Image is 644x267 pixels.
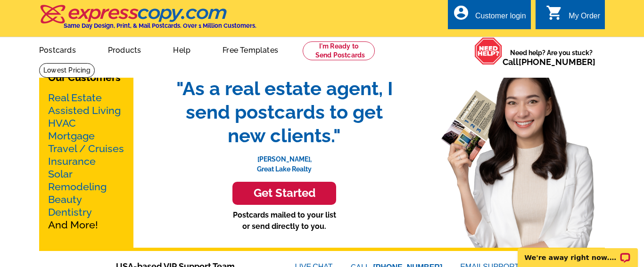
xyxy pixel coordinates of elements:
a: Same Day Design, Print, & Mail Postcards. Over 1 Million Customers. [39,11,256,29]
h3: Get Started [244,186,324,200]
span: Call [503,57,595,67]
a: shopping_cart My Order [546,10,600,22]
i: account_circle [453,4,470,21]
a: Beauty [48,194,82,205]
div: My Order [569,12,600,25]
img: help [474,37,503,65]
p: Postcards mailed to your list or send directly to you. [166,210,402,232]
iframe: LiveChat chat widget [512,237,644,267]
a: Dentistry [48,206,92,218]
i: shopping_cart [546,4,563,21]
h4: Same Day Design, Print, & Mail Postcards. Over 1 Million Customers. [64,22,256,29]
a: Products [93,38,157,60]
a: Get Started [166,182,402,205]
a: Travel / Cruises [48,143,124,154]
span: "As a real estate agent, I send postcards to get new clients." [166,77,402,147]
a: account_circle Customer login [453,10,526,22]
a: Assisted Living [48,105,121,116]
div: Customer login [475,12,526,25]
a: Help [158,38,206,60]
a: Postcards [24,38,91,60]
a: Mortgage [48,130,95,142]
a: [PHONE_NUMBER] [519,57,595,67]
span: Need help? Are you stuck? [503,48,600,67]
a: Real Estate [48,92,102,104]
a: Solar [48,168,73,180]
a: Insurance [48,155,96,167]
a: HVAC [48,117,76,129]
p: [PERSON_NAME], Great Lake Realty [166,147,402,174]
p: And More! [48,91,124,231]
a: Free Templates [207,38,293,60]
a: Remodeling [48,181,107,193]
